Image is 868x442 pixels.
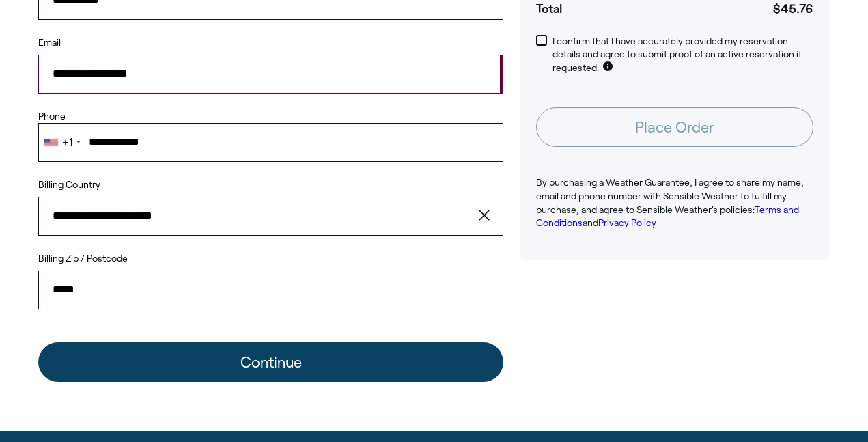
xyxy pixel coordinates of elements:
[38,342,503,382] button: Continue
[475,197,503,235] button: clear value
[536,176,813,230] p: By purchasing a Weather Guarantee, I agree to share my name, email and phone number with Sensible...
[39,124,85,161] div: Telephone country code
[598,217,656,228] a: Privacy Policy
[62,137,72,148] div: +1
[520,282,830,378] iframe: Customer reviews powered by Trustpilot
[38,178,100,192] label: Billing Country
[536,107,813,147] button: Place Order
[552,35,813,75] p: I confirm that I have accurately provided my reservation details and agree to submit proof of an ...
[38,110,503,124] label: Phone
[38,36,503,50] label: Email
[38,252,503,266] label: Billing Zip / Postcode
